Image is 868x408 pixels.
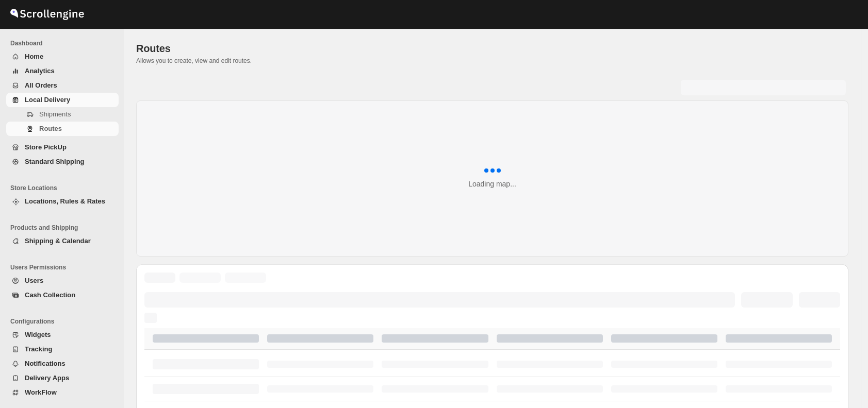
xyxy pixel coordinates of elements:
[25,53,43,60] span: Home
[25,158,85,165] span: Standard Shipping
[25,81,57,89] span: All Orders
[10,224,119,232] span: Products and Shipping
[25,360,65,367] span: Notifications
[25,197,105,205] span: Locations, Rules & Rates
[10,184,119,192] span: Store Locations
[468,179,516,189] div: Loading map...
[6,288,119,302] button: Cash Collection
[10,39,119,47] span: Dashboard
[25,96,70,104] span: Local Delivery
[6,234,119,248] button: Shipping & Calendar
[6,49,119,64] button: Home
[10,263,119,271] span: Users Permissions
[6,122,119,136] button: Routes
[25,345,52,353] span: Tracking
[25,388,57,396] span: WorkFlow
[39,110,71,118] span: Shipments
[136,57,848,65] p: Allows you to create, view and edit routes.
[25,143,67,151] span: Store PickUp
[6,371,119,385] button: Delivery Apps
[6,107,119,122] button: Shipments
[25,67,55,75] span: Analytics
[6,194,119,209] button: Locations, Rules & Rates
[6,356,119,371] button: Notifications
[6,78,119,93] button: All Orders
[6,274,119,288] button: Users
[6,328,119,342] button: Widgets
[6,64,119,78] button: Analytics
[10,317,119,326] span: Configurations
[25,237,91,245] span: Shipping & Calendar
[25,291,75,299] span: Cash Collection
[39,125,62,132] span: Routes
[6,385,119,400] button: WorkFlow
[6,342,119,356] button: Tracking
[25,331,51,338] span: Widgets
[136,43,171,54] span: Routes
[25,374,69,382] span: Delivery Apps
[25,277,43,284] span: Users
